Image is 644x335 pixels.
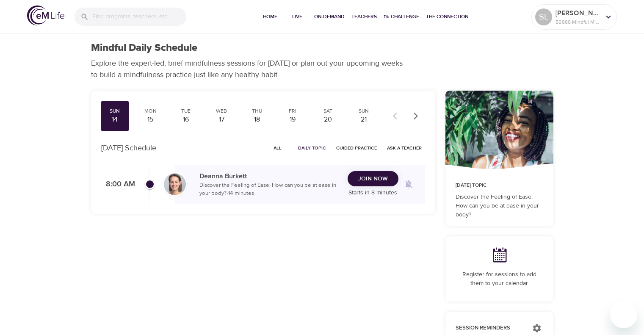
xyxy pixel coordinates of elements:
[426,12,468,21] span: The Connection
[92,8,186,26] input: Find programs, teachers, etc...
[556,8,600,18] p: [PERSON_NAME]
[287,12,307,21] span: Live
[298,144,326,152] span: Daily Topic
[314,12,345,21] span: On-Demand
[101,179,135,190] p: 8:00 AM
[105,115,126,125] div: 14
[282,108,303,115] div: Fri
[535,8,552,25] div: SL
[456,270,543,288] p: Register for sessions to add them to your calendar
[384,141,425,155] button: Ask a Teacher
[140,108,161,115] div: Mon
[398,174,419,194] span: Remind me when a class goes live every Sunday at 8:00 AM
[333,141,380,155] button: Guided Practice
[164,173,186,195] img: Deanna_Burkett-min.jpg
[384,12,419,21] span: 1% Challenge
[27,6,64,25] img: logo
[264,141,291,155] button: All
[336,144,377,152] span: Guided Practice
[199,181,341,198] p: Discover the Feeling of Ease: How can you be at ease in your body? · 14 minutes
[268,144,288,152] span: All
[348,171,398,187] button: Join Now
[175,108,196,115] div: Tue
[318,115,339,125] div: 20
[348,188,398,197] p: Starts in 8 minutes
[295,141,329,155] button: Daily Topic
[91,58,409,80] p: Explore the expert-led, brief mindfulness sessions for [DATE] or plan out your upcoming weeks to ...
[199,171,341,181] p: Deanna Burkett
[91,42,197,54] h1: Mindful Daily Schedule
[140,115,161,125] div: 15
[318,108,339,115] div: Sat
[556,18,600,26] p: 56888 Mindful Minutes
[211,115,232,125] div: 17
[282,115,303,125] div: 19
[260,12,280,21] span: Home
[387,144,422,152] span: Ask a Teacher
[456,193,543,219] p: Discover the Feeling of Ease: How can you be at ease in your body?
[105,108,126,115] div: Sun
[358,174,388,184] span: Join Now
[175,115,196,125] div: 16
[211,108,232,115] div: Wed
[351,12,377,21] span: Teachers
[353,115,374,125] div: 21
[246,108,268,115] div: Thu
[610,301,637,328] iframe: Button to launch messaging window
[456,324,524,332] p: Session Reminders
[456,182,543,189] p: [DATE] Topic
[353,108,374,115] div: Sun
[101,142,156,154] p: [DATE] Schedule
[246,115,268,125] div: 18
